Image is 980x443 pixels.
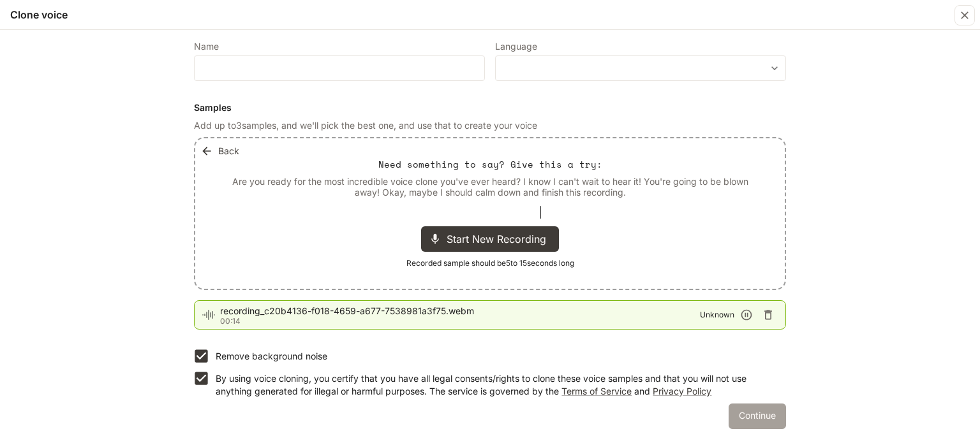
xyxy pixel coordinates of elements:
[216,350,327,363] p: Remove background noise
[495,42,537,51] p: Language
[729,403,786,429] button: Continue
[700,309,734,321] span: Unknown
[194,101,786,114] h6: Samples
[10,8,68,22] h5: Clone voice
[378,158,602,171] p: Need something to say? Give this a try:
[198,138,244,164] button: Back
[447,231,554,247] span: Start New Recording
[220,317,700,325] p: 00:14
[653,386,711,396] a: Privacy Policy
[496,62,785,75] div: ​
[216,372,776,398] p: By using voice cloning, you certify that you have all legal consents/rights to clone these voice ...
[226,176,754,198] p: Are you ready for the most incredible voice clone you've ever heard? I know I can't wait to hear ...
[194,119,786,132] p: Add up to 3 samples, and we'll pick the best one, and use that to create your voice
[561,386,632,396] a: Terms of Service
[421,226,559,252] div: Start New Recording
[406,257,574,270] span: Recorded sample should be 5 to 15 seconds long
[194,42,219,51] p: Name
[220,305,700,317] span: recording_c20b4136-f018-4659-a677-7538981a3f75.webm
